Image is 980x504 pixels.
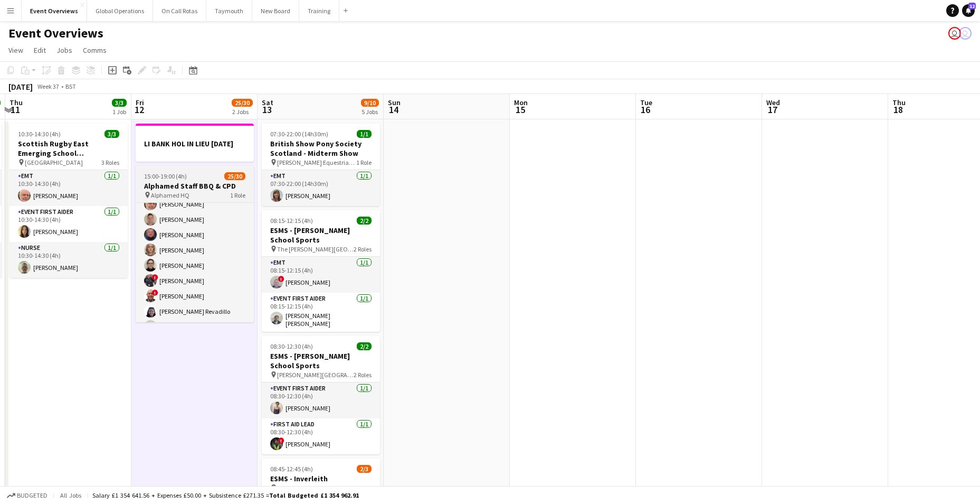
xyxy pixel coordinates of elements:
app-user-avatar: Jackie Tolland [948,27,961,40]
span: All jobs [58,491,83,499]
button: Training [299,1,339,21]
span: 15:00-19:00 (4h) [144,172,187,180]
h3: British Show Pony Society Scotland - Midterm Show [262,139,380,158]
div: [DATE] [8,81,33,92]
app-job-card: 10:30-14:30 (4h)3/3Scottish Rugby East Emerging School Championships | Meggetland [GEOGRAPHIC_DAT... [9,124,128,278]
app-user-avatar: Operations Team [959,27,972,40]
app-card-role: Nurse1/110:30-14:30 (4h)[PERSON_NAME] [9,242,128,278]
span: 9/10 [361,99,379,107]
span: 14 [386,104,401,116]
span: 1 Role [356,158,372,166]
span: ! [152,274,158,281]
span: Budgeted [17,492,47,499]
span: 25/30 [232,99,253,107]
div: BST [65,82,76,90]
span: Alphamed HQ [151,191,189,199]
span: 2 Roles [354,371,372,379]
span: 08:15-12:15 (4h) [270,217,313,225]
span: Wed [766,98,780,107]
a: Comms [79,43,111,57]
h3: ESMS - Inverleith [262,474,380,483]
span: 3/3 [104,130,119,138]
span: Sat [262,98,273,107]
app-card-role: Event First Aider1/108:15-12:15 (4h)[PERSON_NAME] [PERSON_NAME] [262,293,380,332]
span: [PERSON_NAME][GEOGRAPHIC_DATA] [277,371,354,379]
span: 13 [260,104,273,116]
span: 2 Roles [354,245,372,253]
span: 08:30-12:30 (4h) [270,342,313,350]
span: 17 [765,104,780,116]
button: Budgeted [5,490,49,501]
span: The [PERSON_NAME][GEOGRAPHIC_DATA] [277,245,354,253]
span: 12 [134,104,144,116]
span: Thu [9,98,23,107]
a: 12 [962,4,975,17]
span: 2/2 [357,342,372,350]
span: 1/1 [357,130,372,138]
app-card-role: Event First Aider1/108:30-12:30 (4h)[PERSON_NAME] [262,382,380,418]
button: Event Overviews [22,1,87,21]
div: 5 Jobs [361,108,378,116]
h3: Scottish Rugby East Emerging School Championships | Meggetland [9,139,128,158]
span: [PERSON_NAME] Equestrian Centre [277,158,356,166]
span: Fri [136,98,144,107]
app-card-role: EMT1/110:30-14:30 (4h)[PERSON_NAME] [9,170,128,206]
app-job-card: 08:30-12:30 (4h)2/2ESMS - [PERSON_NAME] School Sports [PERSON_NAME][GEOGRAPHIC_DATA]2 RolesEvent ... [262,336,380,454]
span: 3/3 [112,99,127,107]
button: New Board [252,1,299,21]
h1: Event Overviews [8,25,103,41]
span: 3 Roles [354,484,372,492]
div: Salary £1 354 641.56 + Expenses £50.00 + Subsistence £271.35 = [92,491,359,499]
app-card-role: EMT1/108:15-12:15 (4h)![PERSON_NAME] [262,257,380,293]
span: [GEOGRAPHIC_DATA] [25,158,83,166]
app-job-card: LI BANK HOL IN LIEU [DATE] [136,124,254,162]
span: Inverleith Playing Fields [277,484,341,492]
span: 3 Roles [101,158,119,166]
div: 2 Jobs [232,108,252,116]
span: 12 [968,3,976,10]
span: Edit [34,45,46,55]
span: Total Budgeted £1 354 962.91 [269,491,359,499]
span: 16 [639,104,652,116]
span: 15 [512,104,528,116]
a: View [4,43,27,57]
span: Comms [83,45,107,55]
app-job-card: 08:15-12:15 (4h)2/2ESMS - [PERSON_NAME] School Sports The [PERSON_NAME][GEOGRAPHIC_DATA]2 RolesEM... [262,210,380,332]
span: 10:30-14:30 (4h) [18,130,61,138]
app-job-card: 07:30-22:00 (14h30m)1/1British Show Pony Society Scotland - Midterm Show [PERSON_NAME] Equestrian... [262,124,380,206]
span: Week 37 [35,82,61,90]
h3: Alphamed Staff BBQ & CPD [136,181,254,191]
app-card-role: Event First Aider1/110:30-14:30 (4h)[PERSON_NAME] [9,206,128,242]
span: View [8,45,23,55]
span: 2/2 [357,217,372,225]
span: 07:30-22:00 (14h30m) [270,130,328,138]
h3: ESMS - [PERSON_NAME] School Sports [262,351,380,370]
span: ! [278,437,284,444]
a: Jobs [52,43,77,57]
span: 08:45-12:45 (4h) [270,465,313,473]
button: Taymouth [206,1,252,21]
span: ! [278,276,284,282]
span: 2/3 [357,465,372,473]
a: Edit [30,43,50,57]
span: 18 [891,104,906,116]
div: 1 Job [112,108,126,116]
span: 11 [8,104,23,116]
h3: LI BANK HOL IN LIEU [DATE] [136,139,254,148]
button: On Call Rotas [153,1,206,21]
button: Global Operations [87,1,153,21]
app-card-role: First Aid Lead1/108:30-12:30 (4h)![PERSON_NAME] [262,418,380,454]
app-job-card: 15:00-19:00 (4h)25/30Alphamed Staff BBQ & CPD Alphamed HQ1 RoleOperations25/3015:00-19:00 (4h)[PE... [136,166,254,322]
span: Tue [640,98,652,107]
span: Mon [514,98,528,107]
span: 1 Role [230,191,245,199]
span: ! [152,290,158,296]
h3: ESMS - [PERSON_NAME] School Sports [262,226,380,245]
span: Thu [892,98,906,107]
